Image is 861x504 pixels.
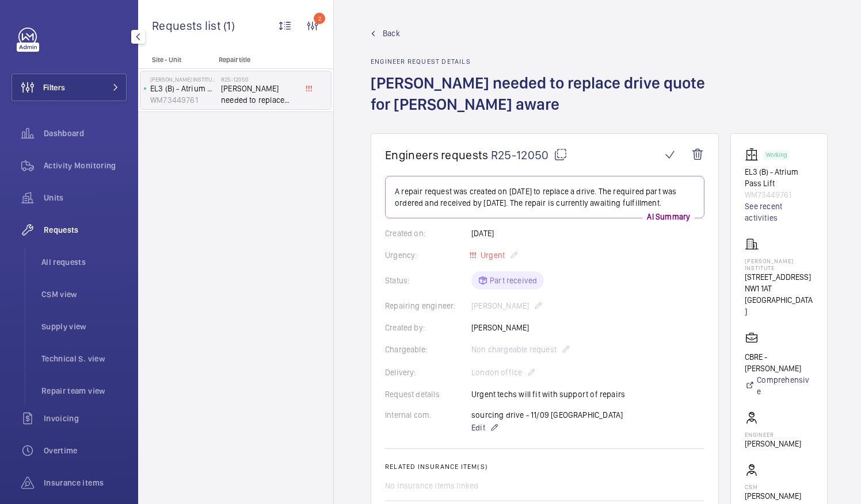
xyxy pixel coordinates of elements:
span: [PERSON_NAME] needed to replace drive quote for [PERSON_NAME] aware [221,83,297,106]
span: Units [44,192,127,203]
p: EL3 (B) - Atrium Pass Lift [745,166,813,189]
h2: R25-12050 [221,76,297,83]
span: Repair team view [41,385,127,397]
p: EL3 (B) - Atrium Pass Lift [150,83,216,94]
span: Invoicing [44,413,127,424]
p: AI Summary [642,211,695,222]
p: CSM [745,483,801,490]
p: Engineer [745,431,801,438]
span: Activity Monitoring [44,160,127,171]
p: A repair request was created on [DATE] to replace a drive. The required part was ordered and rece... [395,186,695,209]
h1: [PERSON_NAME] needed to replace drive quote for [PERSON_NAME] aware [371,72,732,133]
h2: Related insurance item(s) [385,463,704,471]
span: Edit [471,422,485,433]
p: [PERSON_NAME] [745,438,801,449]
button: Filters [12,74,127,101]
span: Engineers requests [385,148,489,162]
span: Filters [43,82,65,93]
p: [STREET_ADDRESS] [745,271,813,283]
span: Back [383,28,400,39]
a: See recent activities [745,201,813,224]
span: Overtime [44,445,127,456]
p: Repair title [219,56,295,64]
p: CBRE - [PERSON_NAME] [745,351,813,374]
span: Technical S. view [41,353,127,364]
span: CSM view [41,288,127,300]
a: Comprehensive [745,374,813,397]
h2: Engineer request details [371,57,732,66]
p: [PERSON_NAME] Institute [745,257,813,271]
span: Requests [44,224,127,236]
span: All requests [41,256,127,268]
span: Supply view [41,321,127,332]
p: NW1 1AT [GEOGRAPHIC_DATA] [745,283,813,317]
p: Working [766,153,787,157]
p: WM73449761 [150,94,216,106]
p: [PERSON_NAME] [745,490,801,502]
p: WM73449761 [745,189,813,201]
span: Requests list [152,18,223,33]
p: [PERSON_NAME] Institute [150,76,216,83]
span: R25-12050 [491,148,567,162]
img: elevator.svg [745,148,763,161]
span: Insurance items [44,477,127,488]
span: Dashboard [44,128,127,139]
p: Site - Unit [138,56,214,64]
